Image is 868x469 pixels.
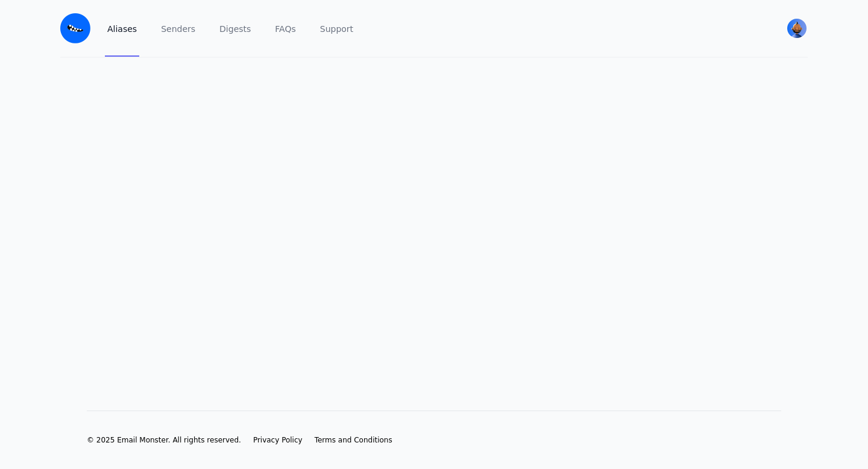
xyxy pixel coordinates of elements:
span: Privacy Policy [253,436,303,444]
img: Shainjab's Avatar [787,19,807,38]
a: Terms and Conditions [315,435,392,445]
span: Terms and Conditions [315,436,392,444]
button: User menu [786,17,808,39]
li: © 2025 Email Monster. All rights reserved. [87,435,241,445]
img: Email Monster [60,13,90,43]
a: Privacy Policy [253,435,303,445]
